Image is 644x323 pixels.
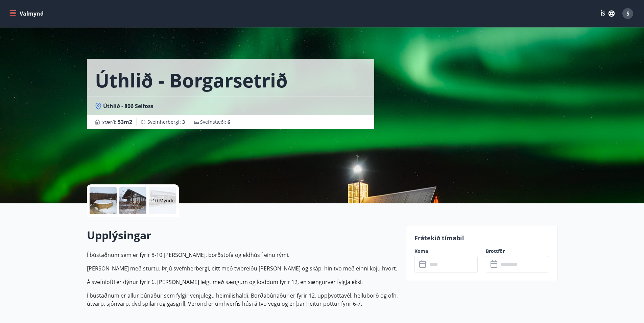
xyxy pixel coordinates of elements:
[200,119,230,125] span: Svefnstæði :
[8,7,46,20] button: menu
[147,119,185,125] span: Svefnherbergi :
[87,251,398,259] p: Í bústaðnum sem er fyrir 8-10 [PERSON_NAME], borðstofa og eldhús í einu rými.
[597,7,618,20] button: ÍS
[626,10,629,17] span: S
[87,228,398,243] h2: Upplýsingar
[87,278,398,286] p: Á svefnlofti er dýnur fyrir 6. [PERSON_NAME] leigt með sængum og koddum fyrir 12, en sængurver fy...
[95,67,288,93] h1: Úthlið - Borgarsetrið
[486,248,549,255] label: Brottför
[182,119,185,125] span: 3
[87,264,398,272] p: [PERSON_NAME] með sturtu. Þrjú svefnherbergi, eitt með tvíbreiðu [PERSON_NAME] og skáp, hin tvo m...
[150,197,175,204] p: +10 Myndir
[118,118,132,126] span: 53 m2
[414,248,478,255] label: Koma
[228,119,230,125] span: 6
[620,5,636,22] button: S
[87,291,398,308] p: Í bústaðnum er allur búnaður sem fylgir venjulegu heimilishaldi. Borðabúnaður er fyrir 12, uppþvo...
[414,234,549,242] p: Frátekið tímabil
[102,118,132,126] span: Stærð :
[103,102,153,110] span: Úthlíð - 806 Selfoss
